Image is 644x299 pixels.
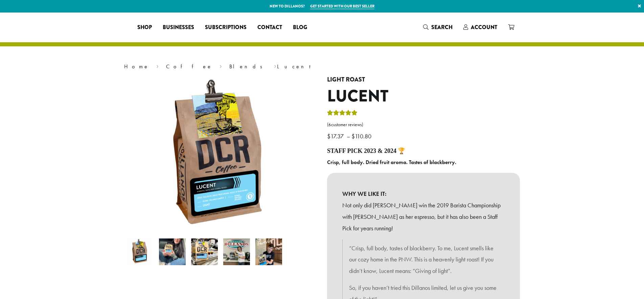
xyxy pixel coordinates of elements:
[137,23,152,32] span: Shop
[327,109,358,119] div: Rated 5.00 out of 5
[132,22,157,33] a: Shop
[342,188,505,200] b: WHY WE LIKE IT:
[191,238,218,265] img: Lucent - Image 3
[327,147,520,155] h4: STAFF PICK 2023 & 2024 🏆
[351,132,373,140] bdi: 110.80
[163,23,194,32] span: Businesses
[293,23,307,32] span: Blog
[342,200,505,234] p: Not only did [PERSON_NAME] win the 2019 Barista Championship with [PERSON_NAME] as her espresso, ...
[255,238,282,265] img: Sams Favorite Dillanos Coffee
[223,238,250,265] img: Tanner Burke picks Lucent 2021
[124,63,520,71] nav: Breadcrumb
[274,60,276,71] span: ›
[327,87,520,106] h1: Lucent
[156,60,159,71] span: ›
[166,63,212,70] a: Coffee
[205,23,247,32] span: Subscriptions
[124,63,149,70] a: Home
[431,23,453,31] span: Search
[327,121,520,128] a: (6customer reviews)
[349,243,498,277] p: “Crisp, full body, tastes of blackberry. To me, Lucent smells like our cozy home in the PNW. This...
[327,132,330,140] span: $
[327,76,520,84] h4: Light Roast
[347,132,350,140] span: –
[229,63,267,70] a: Blends
[220,60,222,71] span: ›
[328,122,331,128] span: 6
[471,23,497,31] span: Account
[127,238,154,265] img: Lucent
[327,159,456,166] b: Crisp, full body. Dried fruit aroma. Tastes of blackberry.
[310,3,374,9] a: Get started with our best seller
[351,132,355,140] span: $
[327,132,345,140] bdi: 17.37
[257,23,282,32] span: Contact
[418,22,458,33] a: Search
[159,238,186,265] img: Lucent - Image 2
[136,76,305,236] img: Lucent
